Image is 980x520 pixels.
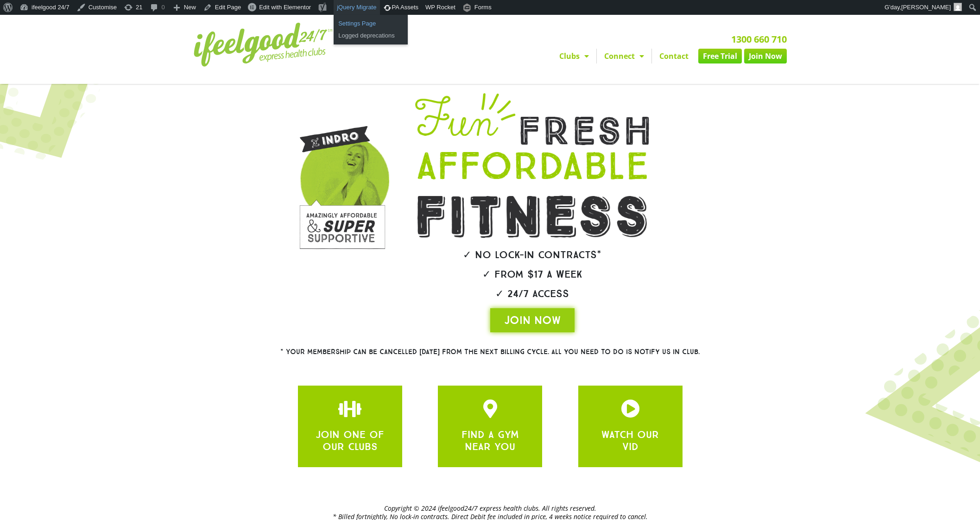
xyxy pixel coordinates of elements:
h2: ✓ 24/7 Access [389,289,676,299]
a: Clubs [552,49,596,63]
a: JOIN ONE OF OUR CLUBS [316,428,384,453]
a: Logged deprecations [334,30,408,42]
span: Edit with Elementor [259,4,311,11]
span: [PERSON_NAME] [901,4,951,11]
a: WATCH OUR VID [601,428,659,453]
a: Connect [597,49,651,63]
a: Free Trial [698,49,742,63]
a: JOIN ONE OF OUR CLUBS [341,400,359,418]
a: Settings Page [334,18,408,30]
a: Join Now [744,49,787,63]
a: FIND A GYM NEAR YOU [481,400,499,418]
a: Contact [652,49,696,63]
h2: * Your membership can be cancelled [DATE] from the next billing cycle. All you need to do is noti... [247,349,733,355]
nav: Menu [405,49,787,63]
h2: ✓ From $17 a week [389,269,676,279]
a: JOIN NOW [490,308,575,332]
span: JOIN NOW [504,313,561,328]
a: FIND A GYM NEAR YOU [462,428,519,453]
a: WATCH OUR VID [621,400,639,418]
a: 1300 660 710 [731,33,787,45]
h2: ✓ No lock-in contracts* [389,250,676,260]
